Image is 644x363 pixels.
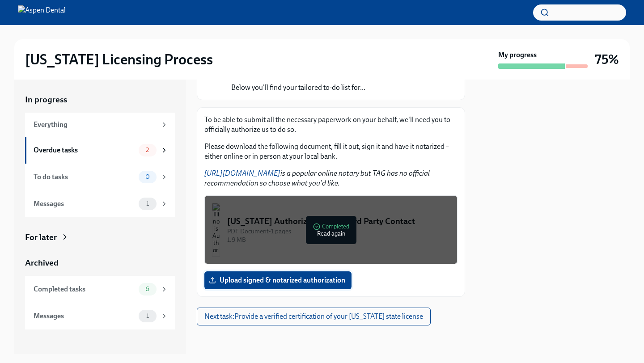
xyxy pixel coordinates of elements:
div: [US_STATE] Authorization for Third Party Contact [227,215,450,227]
h3: 75% [595,51,619,68]
div: To do tasks [34,172,135,182]
button: [US_STATE] Authorization for Third Party ContactPDF Document•1 pages1.9 MBCompletedRead again [204,195,458,264]
img: Illinois Authorization for Third Party Contact [212,203,220,257]
span: 6 [140,286,155,292]
div: 1.9 MB [227,236,450,244]
a: Messages1 [25,190,175,217]
a: [URL][DOMAIN_NAME] [204,169,280,177]
button: Next task:Provide a verified certification of your [US_STATE] state license [197,308,431,325]
em: is a popular online notary but TAG has no official recommendation so choose what you'd like. [204,169,430,187]
div: Completed tasks [34,284,135,294]
img: Aspen Dental [18,5,66,20]
span: Next task : Provide a verified certification of your [US_STATE] state license [204,312,423,321]
strong: My progress [498,50,537,60]
div: Everything [34,120,157,130]
div: Messages [34,199,135,209]
span: 1 [141,312,154,319]
label: Upload signed & notarized authorization [204,271,352,289]
span: 1 [141,200,154,207]
div: PDF Document • 1 pages [227,227,450,236]
a: To do tasks0 [25,164,175,190]
a: Archived [25,257,175,269]
div: For later [25,232,57,243]
p: Please download the following document, fill it out, sign it and have it notarized – either onlin... [204,142,458,161]
span: Upload signed & notarized authorization [211,276,345,285]
span: 2 [140,147,154,153]
span: 0 [140,173,155,180]
a: For later [25,232,175,243]
div: Overdue tasks [34,145,135,155]
a: Completed tasks6 [25,276,175,303]
div: Messages [34,311,135,321]
h2: [US_STATE] Licensing Process [25,51,213,68]
p: Below you'll find your tailored to-do list for... [231,83,423,93]
a: Overdue tasks2 [25,137,175,164]
p: To be able to submit all the necessary paperwork on your behalf, we'll need you to officially aut... [204,115,458,135]
a: Everything [25,113,175,137]
a: In progress [25,94,175,106]
a: Messages1 [25,303,175,329]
